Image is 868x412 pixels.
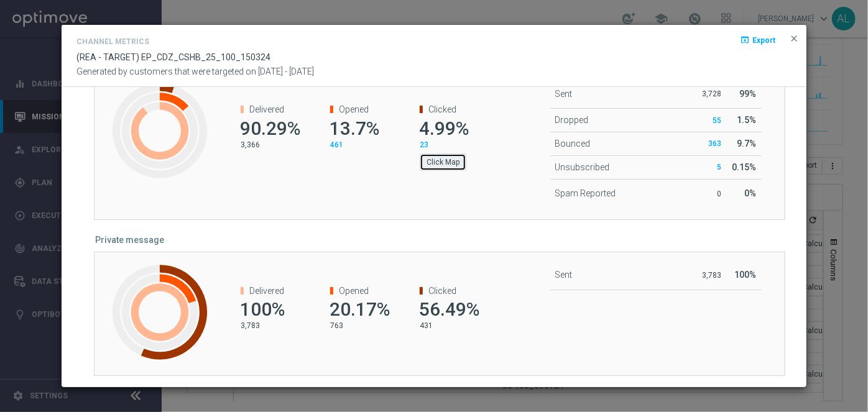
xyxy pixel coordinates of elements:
[737,139,757,149] span: 9.7%
[732,162,757,172] span: 0.15%
[240,298,285,320] span: 100%
[330,140,343,149] span: 461
[713,116,721,125] span: 55
[330,117,379,139] span: 13.7%
[555,188,616,198] span: Spam Reported
[696,189,721,199] p: 0
[241,140,299,150] p: 3,366
[696,270,721,280] p: 3,783
[258,66,314,76] span: [DATE] - [DATE]
[428,104,456,114] span: Clicked
[696,89,721,99] p: 3,728
[419,298,479,320] span: 56.49%
[555,89,573,99] span: Sent
[740,89,757,99] span: 99%
[752,35,775,44] span: Export
[420,140,428,149] span: 23
[555,115,589,125] span: Dropped
[76,66,256,76] span: Generated by customers that were targeted on
[420,321,478,331] p: 431
[330,298,390,320] span: 20.17%
[339,286,369,296] span: Opened
[76,52,270,62] span: (REA - TARGET) EP_CDZ_CSHB_25_100_150324
[419,117,469,139] span: 4.99%
[240,117,300,139] span: 90.29%
[717,163,721,172] span: 5
[249,104,284,114] span: Delivered
[339,104,369,114] span: Opened
[737,115,757,125] span: 1.5%
[428,286,456,296] span: Clicked
[555,270,573,280] span: Sent
[95,235,164,245] h5: Private message
[745,188,757,198] span: 0%
[420,153,466,171] button: Click Map
[789,34,799,43] span: close
[740,35,750,45] i: open_in_browser
[330,321,389,331] p: 763
[708,139,721,148] span: 363
[555,139,591,149] span: Bounced
[555,162,610,172] span: Unsubscribed
[735,270,757,280] span: 100%
[241,321,299,331] p: 3,783
[76,37,149,46] h4: Channel Metrics
[249,286,284,296] span: Delivered
[739,32,777,47] button: open_in_browser Export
